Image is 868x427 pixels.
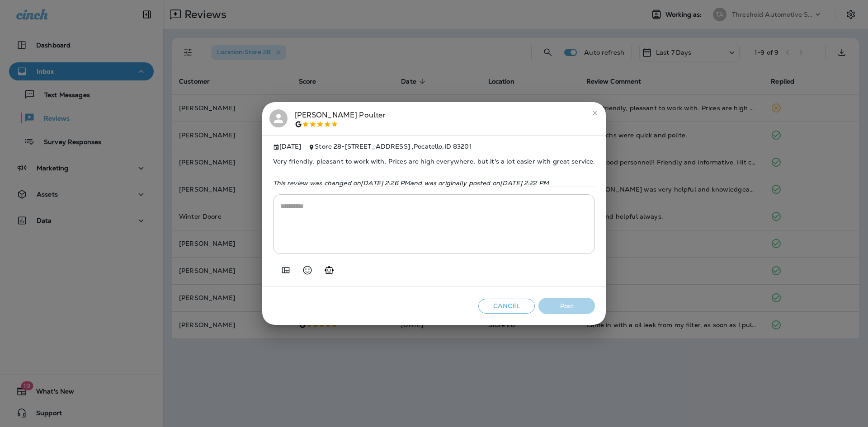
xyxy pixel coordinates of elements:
[298,261,316,279] button: Select an emoji
[273,179,595,187] p: This review was changed on [DATE] 2:26 PM
[315,142,472,150] span: Store 28 - [STREET_ADDRESS] , Pocatello , ID 83201
[273,150,595,172] span: Very friendly, pleasant to work with. Prices are high everywhere, but it's a lot easier with grea...
[588,106,602,120] button: close
[410,179,549,187] span: and was originally posted on [DATE] 2:22 PM
[273,143,302,150] span: [DATE]
[277,261,295,279] button: Add in a premade template
[295,109,386,128] div: [PERSON_NAME] Poulter
[320,261,338,279] button: Generate AI response
[478,299,535,314] button: Cancel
